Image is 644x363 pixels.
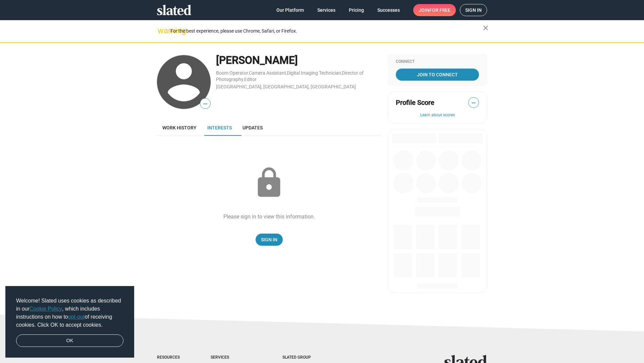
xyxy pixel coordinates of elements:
a: opt-out [68,314,85,320]
span: Sign in [465,4,482,16]
a: Interests [202,120,237,136]
a: Cookie Policy [30,306,62,312]
a: dismiss cookie message [16,334,123,347]
a: Updates [237,120,268,136]
span: — [200,99,210,108]
div: For the best experience, please use Chrome, Safari, or Firefox. [170,27,483,36]
a: Sign In [256,234,283,246]
span: — [469,98,479,107]
span: , [244,78,244,82]
button: Learn about scores [396,113,479,118]
a: Joinfor free [413,4,456,16]
a: Join To Connect [396,69,479,81]
span: , [341,72,342,75]
div: Slated Group [282,355,328,360]
a: Successes [372,4,405,16]
div: Connect [396,59,479,65]
a: Director of Photography [216,70,364,82]
span: Sign In [261,234,277,246]
span: Updates [243,125,263,130]
div: [PERSON_NAME] [216,53,381,68]
span: Join [419,4,450,16]
span: Welcome! Slated uses cookies as described in our , which includes instructions on how to of recei... [16,297,123,329]
a: Boom Operator [216,70,248,76]
span: Join To Connect [397,69,478,81]
mat-icon: lock [252,166,286,200]
span: Our Platform [276,4,304,16]
mat-icon: close [482,24,490,32]
a: Digital Imaging Technician [287,70,341,76]
div: Resources [157,355,184,360]
a: Editor [244,77,257,82]
span: , [248,72,249,75]
a: [GEOGRAPHIC_DATA], [GEOGRAPHIC_DATA], [GEOGRAPHIC_DATA] [216,84,356,89]
span: Successes [377,4,400,16]
a: Services [312,4,341,16]
a: Pricing [343,4,369,16]
span: for free [429,4,450,16]
span: Services [317,4,335,16]
mat-icon: warning [158,27,166,35]
div: Services [211,355,256,360]
a: Our Platform [271,4,309,16]
span: Profile Score [396,98,434,107]
div: Please sign in to view this information. [223,213,315,220]
div: cookieconsent [5,286,134,358]
span: Work history [162,125,197,130]
span: Interests [207,125,232,130]
a: Sign in [460,4,487,16]
a: Camera Assistant [249,70,286,76]
a: Work history [157,120,202,136]
span: Pricing [349,4,364,16]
